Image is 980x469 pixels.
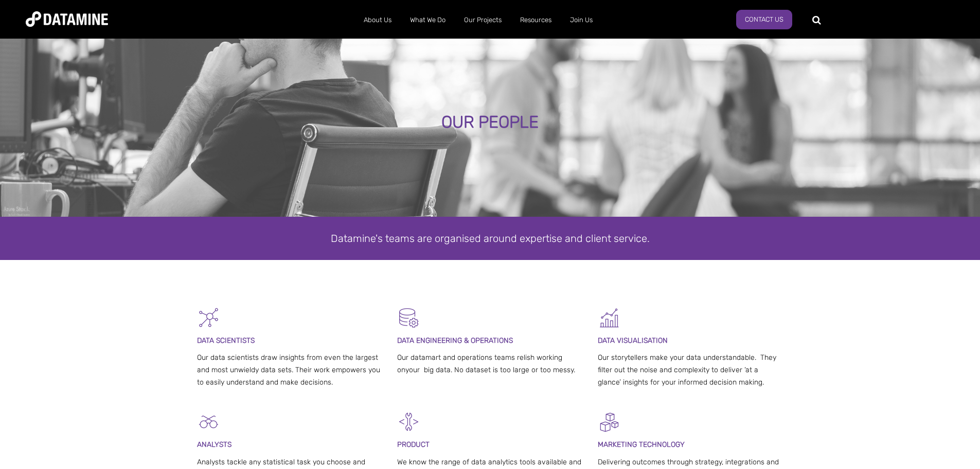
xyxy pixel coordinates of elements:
a: About Us [354,7,401,33]
p: Our data scientists draw insights from even the largest and most unwieldy data sets. Their work e... [197,352,383,388]
span: Datamine's teams are organised around expertise and client service. [331,232,650,245]
img: Datamine [26,11,108,27]
p: Our datamart and operations teams relish working onyour big data. No dataset is too large or too ... [397,352,583,376]
p: Our storytellers make your data understandable. They filter out the noise and complexity to deliv... [598,352,783,388]
span: PRODUCT [397,440,430,449]
span: MARKETING TECHNOLOGY [598,440,685,449]
img: Development [397,410,420,433]
a: What We Do [401,7,455,33]
a: Contact Us [736,10,792,29]
img: Digital Activation [598,410,621,433]
div: OUR PEOPLE [111,113,869,132]
span: DATA ENGINEERING & OPERATIONS [397,336,513,345]
span: ANALYSTS [197,440,231,449]
img: Graph - Network [197,306,220,329]
a: Our Projects [455,7,511,33]
img: Datamart [397,306,420,329]
a: Join Us [561,7,602,33]
span: DATA VISUALISATION [598,336,668,345]
img: Graph 5 [598,306,621,329]
span: DATA SCIENTISTS [197,336,255,345]
a: Resources [511,7,561,33]
img: Analysts [197,410,220,433]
